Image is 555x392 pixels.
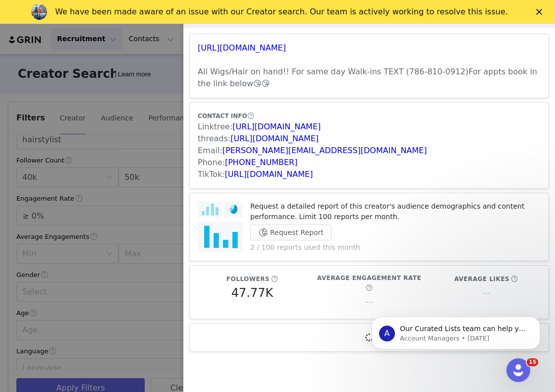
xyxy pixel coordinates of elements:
[198,66,541,90] h3: All Wigs/Hair on hand!! For same day Walk-ins TEXT (786-810-0912)For appts book in the link below😘😘
[232,122,321,131] a: [URL][DOMAIN_NAME]
[222,146,427,155] a: [PERSON_NAME][EMAIL_ADDRESS][DOMAIN_NAME]
[536,9,546,15] div: Close
[482,284,490,302] h5: --
[198,134,230,143] span: threads:
[357,296,555,365] iframe: Intercom notifications message
[231,284,273,302] h5: 47.77K
[317,274,421,282] h5: Average Engagement Rate
[198,122,232,131] span: Linktree:
[230,134,319,143] a: [URL][DOMAIN_NAME]
[527,358,538,366] span: 15
[454,275,509,283] h5: Average Likes
[31,4,47,20] img: Profile image for Paden
[225,169,313,179] a: [URL][DOMAIN_NAME]
[198,112,247,119] span: CONTACT INFO
[198,158,225,167] span: Phone:
[225,158,298,167] a: [PHONE_NUMBER]
[250,201,541,222] p: Request a detailed report of this creator's audience demographics and content performance. Limit ...
[506,358,530,382] iframe: Intercom live chat
[250,224,332,240] button: Request Report
[250,242,541,253] p: 2 / 100 reports used this month
[198,169,225,179] span: TikTok:
[55,7,508,17] div: We have been made aware of an issue with our Creator search. Our team is actively working to reso...
[226,275,270,283] h5: Followers
[198,201,243,253] img: audience-report.png
[198,146,222,155] span: Email:
[365,293,373,311] h5: --
[198,43,286,53] a: [URL][DOMAIN_NAME]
